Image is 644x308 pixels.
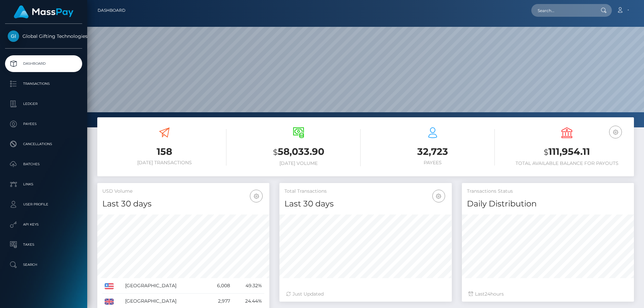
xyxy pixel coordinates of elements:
h3: 158 [102,145,226,158]
a: Links [5,176,82,193]
p: User Profile [8,199,79,209]
a: Dashboard [5,55,82,72]
h5: USD Volume [102,188,264,195]
h6: Payees [371,160,495,166]
p: API Keys [8,220,79,230]
img: US.png [105,283,114,289]
div: Last hours [469,291,627,298]
h4: Last 30 days [284,198,446,210]
span: 24 [485,291,490,297]
td: 49.32% [232,278,264,294]
p: Ledger [8,99,79,109]
a: Batches [5,156,82,173]
h5: Total Transactions [284,188,446,195]
a: Payees [5,116,82,132]
p: Search [8,260,79,270]
small: $ [544,147,548,157]
td: [GEOGRAPHIC_DATA] [123,278,206,294]
h4: Last 30 days [102,198,264,210]
p: Links [8,179,79,189]
h3: 32,723 [371,145,495,158]
h3: 111,954.11 [505,145,629,159]
a: API Keys [5,216,82,233]
h6: [DATE] Volume [236,161,361,166]
p: Taxes [8,240,79,250]
a: Cancellations [5,136,82,152]
a: Taxes [5,236,82,253]
small: $ [273,147,278,157]
a: Transactions [5,75,82,92]
p: Cancellations [8,139,79,149]
h5: Transactions Status [467,188,629,195]
h6: [DATE] Transactions [102,160,226,166]
img: MassPay Logo [14,5,73,18]
span: Global Gifting Technologies Inc [5,33,82,39]
p: Batches [8,159,79,169]
a: Ledger [5,96,82,112]
h3: 58,033.90 [236,145,361,159]
p: Payees [8,119,79,129]
a: Dashboard [98,3,125,17]
input: Search... [531,4,594,17]
img: GB.png [105,299,114,305]
h6: Total Available Balance for Payouts [505,161,629,166]
h4: Daily Distribution [467,198,629,210]
a: User Profile [5,196,82,213]
p: Transactions [8,79,79,89]
img: Global Gifting Technologies Inc [8,30,19,42]
div: Just Updated [286,291,445,298]
p: Dashboard [8,59,79,69]
a: Search [5,256,82,273]
td: 6,008 [206,278,232,294]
